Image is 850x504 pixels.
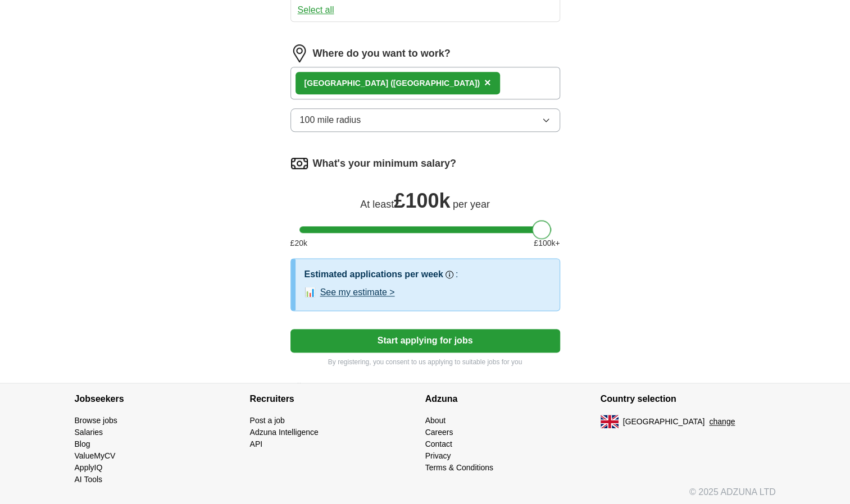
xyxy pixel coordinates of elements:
label: Where do you want to work? [313,46,451,61]
span: At least [360,199,394,210]
span: £ 20 k [290,237,307,249]
a: ApplyIQ [75,463,103,472]
span: 100 mile radius [300,113,361,127]
a: Careers [425,428,453,437]
button: Start applying for jobs [290,329,560,352]
a: Post a job [250,416,285,425]
h4: Country selection [601,383,776,415]
img: salary.png [290,154,308,172]
strong: [GEOGRAPHIC_DATA] [304,79,389,88]
a: Privacy [425,451,451,460]
a: About [425,416,446,425]
a: Contact [425,439,452,448]
span: 📊 [304,286,316,299]
a: API [250,439,263,448]
a: ValueMyCV [75,451,116,460]
img: location.png [290,44,308,62]
h3: Estimated applications per week [304,268,443,281]
h3: : [456,268,458,281]
a: AI Tools [75,475,103,484]
span: [GEOGRAPHIC_DATA] [623,416,705,428]
img: UK flag [601,415,619,428]
label: What's your minimum salary? [313,156,456,171]
a: Browse jobs [75,416,117,425]
button: × [484,75,491,91]
p: By registering, you consent to us applying to suitable jobs for you [290,357,560,367]
a: Adzuna Intelligence [250,428,319,437]
button: change [709,416,735,428]
button: See my estimate > [320,286,395,299]
a: Salaries [75,428,103,437]
a: Blog [75,439,90,448]
a: Terms & Conditions [425,463,493,472]
span: £ 100k [394,189,450,212]
span: ([GEOGRAPHIC_DATA]) [390,79,480,88]
button: Select all [298,3,334,17]
span: × [484,76,491,89]
span: per year [453,199,490,210]
button: 100 mile radius [290,108,560,132]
